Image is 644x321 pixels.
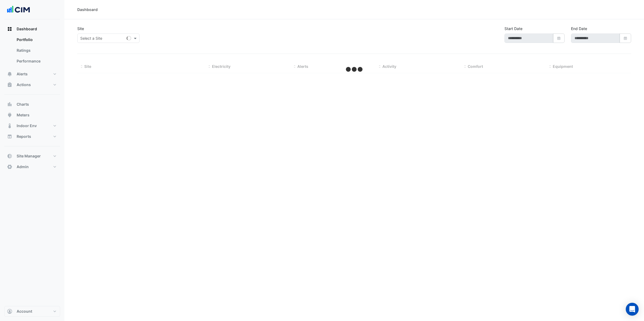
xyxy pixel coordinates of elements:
[468,64,483,69] span: Comfort
[4,306,60,317] button: Account
[84,64,91,69] span: Site
[17,123,37,128] span: Indoor Env
[17,71,28,77] span: Alerts
[7,123,12,128] app-icon: Indoor Env
[4,161,60,172] button: Admin
[7,102,12,107] app-icon: Charts
[4,131,60,142] button: Reports
[17,153,41,159] span: Site Manager
[17,134,31,139] span: Reports
[12,45,60,56] a: Ratings
[382,64,396,69] span: Activity
[7,134,12,139] app-icon: Reports
[17,26,37,32] span: Dashboard
[77,26,84,31] label: Site
[212,64,230,69] span: Electricity
[17,164,29,169] span: Admin
[7,26,12,32] app-icon: Dashboard
[7,153,12,159] app-icon: Site Manager
[553,64,573,69] span: Equipment
[17,82,31,87] span: Actions
[17,112,30,118] span: Meters
[4,69,60,79] button: Alerts
[504,26,522,31] label: Start Date
[6,4,31,15] img: Company Logo
[4,110,60,120] button: Meters
[17,309,32,314] span: Account
[7,82,12,87] app-icon: Actions
[626,303,639,316] div: Open Intercom Messenger
[4,120,60,131] button: Indoor Env
[4,79,60,90] button: Actions
[7,164,12,169] app-icon: Admin
[4,24,60,34] button: Dashboard
[17,102,29,107] span: Charts
[7,112,12,118] app-icon: Meters
[77,7,98,12] div: Dashboard
[571,26,587,31] label: End Date
[4,99,60,110] button: Charts
[4,34,60,69] div: Dashboard
[7,71,12,77] app-icon: Alerts
[4,151,60,161] button: Site Manager
[12,34,60,45] a: Portfolio
[12,56,60,67] a: Performance
[297,64,308,69] span: Alerts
